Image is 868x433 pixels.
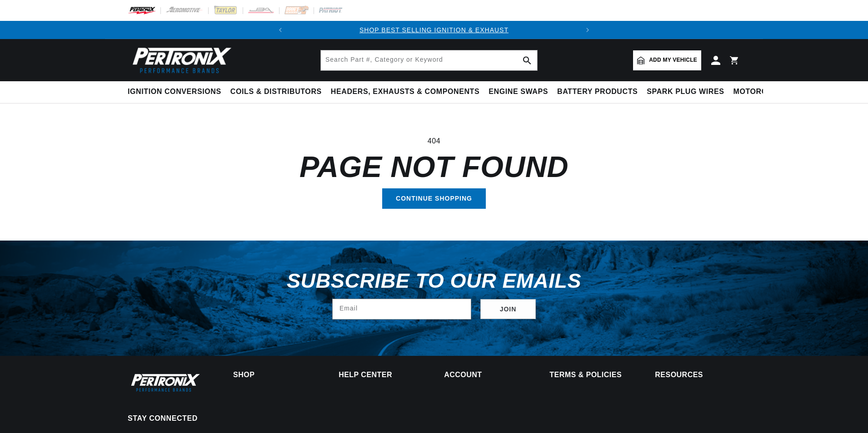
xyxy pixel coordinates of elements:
[105,21,763,39] slideshow-component: Translation missing: en.sections.announcements.announcement_bar
[444,372,529,378] summary: Account
[549,372,634,378] summary: Terms & policies
[128,414,204,423] p: Stay Connected
[289,25,579,35] div: Announcement
[289,25,579,35] div: 1 of 2
[128,44,232,76] img: Pertronix
[480,299,536,320] button: Subscribe
[642,81,728,103] summary: Spark Plug Wires
[633,50,701,70] a: Add my vehicle
[382,188,486,209] a: Continue shopping
[326,81,484,103] summary: Headers, Exhausts & Components
[484,81,553,103] summary: Engine Swaps
[287,272,581,290] h3: Subscribe to our emails
[339,372,424,378] summary: Help Center
[128,135,740,147] p: 404
[321,50,537,70] input: Search Part #, Category or Keyword
[128,87,221,97] span: Ignition Conversions
[333,299,471,319] input: Email
[233,372,318,378] summary: Shop
[517,50,537,70] button: search button
[128,81,226,103] summary: Ignition Conversions
[128,154,740,179] h1: Page not found
[729,81,792,103] summary: Motorcycle
[230,87,322,97] span: Coils & Distributors
[647,87,724,97] span: Spark Plug Wires
[271,21,289,39] button: Translation missing: en.sections.announcements.previous_announcement
[331,87,479,97] span: Headers, Exhausts & Components
[655,372,740,378] summary: Resources
[553,81,642,103] summary: Battery Products
[579,21,597,39] button: Translation missing: en.sections.announcements.next_announcement
[557,87,638,97] span: Battery Products
[226,81,326,103] summary: Coils & Distributors
[128,372,200,394] img: Pertronix
[489,87,548,97] span: Engine Swaps
[733,87,788,97] span: Motorcycle
[359,26,509,34] a: SHOP BEST SELLING IGNITION & EXHAUST
[649,56,697,64] span: Add my vehicle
